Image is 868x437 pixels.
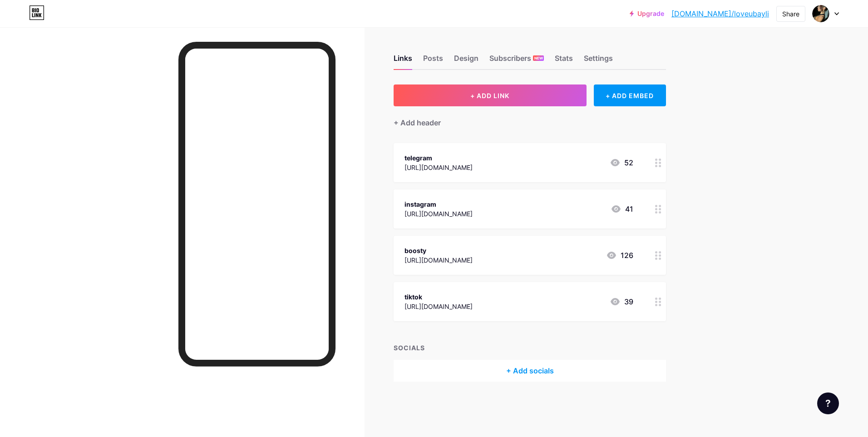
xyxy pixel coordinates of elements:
[555,53,573,69] div: Stats
[394,84,587,106] button: + ADD LINK
[404,302,473,311] div: [URL][DOMAIN_NAME]
[534,55,543,61] span: NEW
[671,8,769,19] a: [DOMAIN_NAME]/loveubayli
[812,5,829,22] img: loveubayli
[594,84,666,106] div: + ADD EMBED
[423,53,443,69] div: Posts
[404,163,473,172] div: [URL][DOMAIN_NAME]
[584,53,613,69] div: Settings
[611,204,633,214] div: 41
[404,153,473,163] div: telegram
[394,53,412,69] div: Links
[404,209,473,218] div: [URL][DOMAIN_NAME]
[470,92,509,99] span: + ADD LINK
[404,292,473,302] div: tiktok
[454,53,478,69] div: Design
[782,9,799,19] div: Share
[610,296,633,307] div: 39
[404,199,473,209] div: instagram
[394,343,666,353] div: SOCIALS
[404,255,473,265] div: [URL][DOMAIN_NAME]
[404,246,473,255] div: boosty
[606,250,633,261] div: 126
[610,157,633,168] div: 52
[630,10,664,17] a: Upgrade
[394,117,441,128] div: + Add header
[489,53,544,69] div: Subscribers
[394,360,666,382] div: + Add socials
